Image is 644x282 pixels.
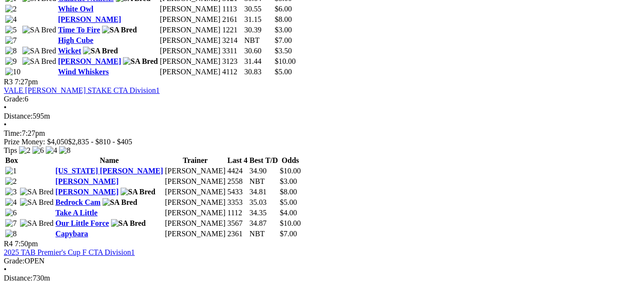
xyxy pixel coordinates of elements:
[5,26,17,34] img: 5
[249,219,278,228] td: 34.87
[111,219,146,228] img: SA Bred
[4,121,7,129] span: •
[280,230,297,238] span: $7.00
[4,265,7,273] span: •
[102,198,137,207] img: SA Bred
[164,187,226,197] td: [PERSON_NAME]
[4,138,640,146] div: Prize Money: $4,050
[5,177,17,186] img: 2
[227,219,248,228] td: 3567
[5,219,17,228] img: 7
[121,188,155,196] img: SA Bred
[4,95,25,103] span: Grade:
[164,156,226,165] th: Trainer
[249,177,278,186] td: NBT
[249,198,278,207] td: 35.03
[159,57,221,66] td: [PERSON_NAME]
[275,26,292,34] span: $3.00
[227,229,248,239] td: 2361
[5,209,17,217] img: 6
[244,57,274,66] td: 31.44
[4,95,640,103] div: 6
[55,177,118,185] a: [PERSON_NAME]
[227,166,248,176] td: 4424
[58,57,121,65] a: [PERSON_NAME]
[222,36,243,45] td: 3214
[249,187,278,197] td: 34.81
[55,209,97,217] a: Take A Little
[22,26,56,34] img: SA Bred
[227,177,248,186] td: 2558
[58,26,100,34] a: Time To Fire
[222,67,243,77] td: 4112
[20,198,54,207] img: SA Bred
[55,167,163,175] a: [US_STATE] [PERSON_NAME]
[5,198,17,207] img: 4
[249,156,278,165] th: Best T/D
[164,166,226,176] td: [PERSON_NAME]
[249,166,278,176] td: 34.90
[4,112,32,120] span: Distance:
[46,146,57,155] img: 4
[5,230,17,238] img: 8
[4,257,25,265] span: Grade:
[280,209,297,217] span: $4.00
[4,146,17,154] span: Tips
[55,156,164,165] th: Name
[58,15,121,23] a: [PERSON_NAME]
[22,57,56,66] img: SA Bred
[227,156,248,165] th: Last 4
[164,229,226,239] td: [PERSON_NAME]
[4,257,640,265] div: OPEN
[123,57,158,66] img: SA Bred
[20,188,54,196] img: SA Bred
[83,47,118,55] img: SA Bred
[102,26,137,34] img: SA Bred
[4,86,160,94] a: VALE [PERSON_NAME] STAKE CTA Division1
[280,198,297,206] span: $5.00
[55,230,88,238] a: Capybara
[244,46,274,56] td: 30.60
[20,219,54,228] img: SA Bred
[55,219,109,227] a: Our Little Force
[58,47,82,55] a: Wicket
[4,240,13,248] span: R4
[4,248,135,256] a: 2025 TAB Premier's Cup F CTA Division1
[227,208,248,218] td: 1112
[5,167,17,175] img: 1
[58,36,93,44] a: High Cube
[19,146,31,155] img: 2
[275,47,292,55] span: $3.50
[4,103,7,111] span: •
[15,240,38,248] span: 7:50pm
[5,188,17,196] img: 3
[159,25,221,35] td: [PERSON_NAME]
[164,198,226,207] td: [PERSON_NAME]
[222,46,243,56] td: 3311
[244,36,274,45] td: NBT
[22,47,56,55] img: SA Bred
[249,229,278,239] td: NBT
[5,36,17,45] img: 7
[222,25,243,35] td: 1221
[5,57,17,66] img: 9
[222,57,243,66] td: 3123
[280,177,297,185] span: $3.00
[275,57,296,65] span: $10.00
[244,4,274,14] td: 30.55
[280,219,301,227] span: $10.00
[227,187,248,197] td: 5433
[244,15,274,24] td: 31.15
[279,156,301,165] th: Odds
[275,68,292,76] span: $5.00
[59,146,71,155] img: 8
[249,208,278,218] td: 34.35
[275,36,292,44] span: $7.00
[275,5,292,13] span: $6.00
[68,138,133,146] span: $2,835 - $810 - $405
[227,198,248,207] td: 3353
[164,219,226,228] td: [PERSON_NAME]
[32,146,44,155] img: 6
[159,67,221,77] td: [PERSON_NAME]
[4,129,22,137] span: Time:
